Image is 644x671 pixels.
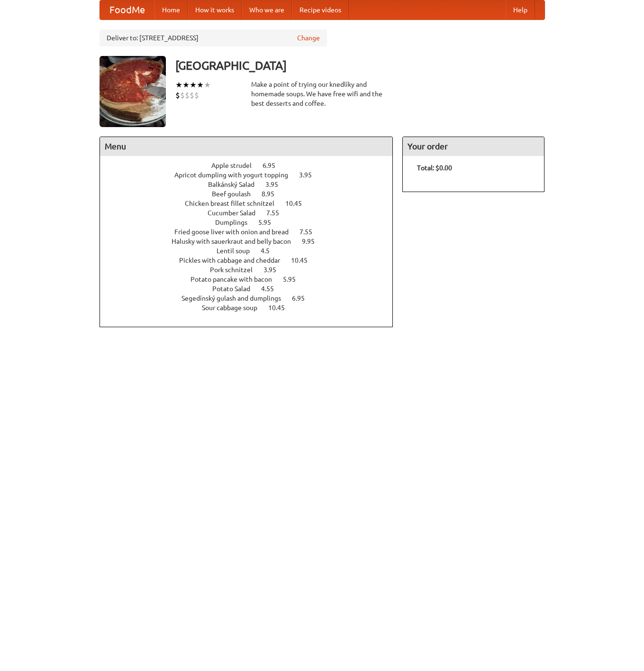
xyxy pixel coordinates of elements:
[190,276,313,283] a: Potato pancake with bacon 5.95
[258,219,281,226] span: 5.95
[285,200,311,207] span: 10.45
[100,56,166,127] img: angular.jpg
[208,181,296,188] a: Balkánský Salad 3.95
[208,209,297,217] a: Cucumber Salad 7.55
[154,0,188,19] a: Home
[265,181,288,188] span: 3.95
[179,257,325,264] a: Pickles with cabbage and cheddar 10.45
[251,80,393,108] div: Make a point of trying our knedlíky and homemade soups. We have free wifi and the best desserts a...
[190,276,281,283] span: Potato pancake with bacon
[175,90,180,101] li: $
[417,164,452,172] b: Total: $0.00
[172,238,300,245] span: Halusky with sauerkraut and belly bacon
[217,247,259,255] span: Lentil soup
[291,257,317,264] span: 10.45
[174,171,329,179] a: Apricot dumpling with yogurt topping 3.95
[172,238,332,245] a: Halusky with sauerkraut and belly bacon 9.95
[100,29,327,46] div: Deliver to: [STREET_ADDRESS]
[175,80,182,90] li: ★
[174,171,298,179] span: Apricot dumpling with yogurt topping
[211,162,261,169] span: Apple strudel
[215,219,289,226] a: Dumplings 5.95
[174,228,330,236] a: Fried goose liver with onion and bread 7.55
[188,0,242,19] a: How it works
[181,294,322,302] a: Segedínský gulash and dumplings 6.95
[208,209,265,217] span: Cucumber Salad
[261,285,283,293] span: 4.55
[210,266,294,274] a: Pork schnitzel 3.95
[506,0,535,19] a: Help
[215,219,257,226] span: Dumplings
[299,171,321,179] span: 3.95
[185,200,319,207] a: Chicken breast fillet schnitzel 10.45
[212,190,292,198] a: Beef goulash 8.95
[266,209,289,217] span: 7.55
[194,90,199,101] li: $
[268,304,294,312] span: 10.45
[292,294,314,302] span: 6.95
[403,137,544,156] h4: Your order
[242,0,292,19] a: Who we are
[204,80,211,90] li: ★
[210,266,262,274] span: Pork schnitzel
[197,80,204,90] li: ★
[100,137,393,156] h4: Menu
[212,190,260,198] span: Beef goulash
[190,90,194,101] li: $
[297,33,320,43] a: Change
[202,304,267,312] span: Sour cabbage soup
[261,247,279,255] span: 4.5
[185,90,190,101] li: $
[175,56,545,75] h3: [GEOGRAPHIC_DATA]
[299,228,322,236] span: 7.55
[212,285,291,293] a: Potato Salad 4.55
[179,257,290,264] span: Pickles with cabbage and cheddar
[292,0,349,19] a: Recipe videos
[262,190,284,198] span: 8.95
[190,80,197,90] li: ★
[283,276,305,283] span: 5.95
[217,247,287,255] a: Lentil soup 4.5
[302,238,324,245] span: 9.95
[211,162,293,169] a: Apple strudel 6.95
[182,80,190,90] li: ★
[208,181,264,188] span: Balkánský Salad
[181,294,290,302] span: Segedínský gulash and dumplings
[202,304,302,312] a: Sour cabbage soup 10.45
[212,285,260,293] span: Potato Salad
[263,162,285,169] span: 6.95
[180,90,185,101] li: $
[174,228,298,236] span: Fried goose liver with onion and bread
[185,200,284,207] span: Chicken breast fillet schnitzel
[100,0,154,19] a: FoodMe
[263,266,286,274] span: 3.95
